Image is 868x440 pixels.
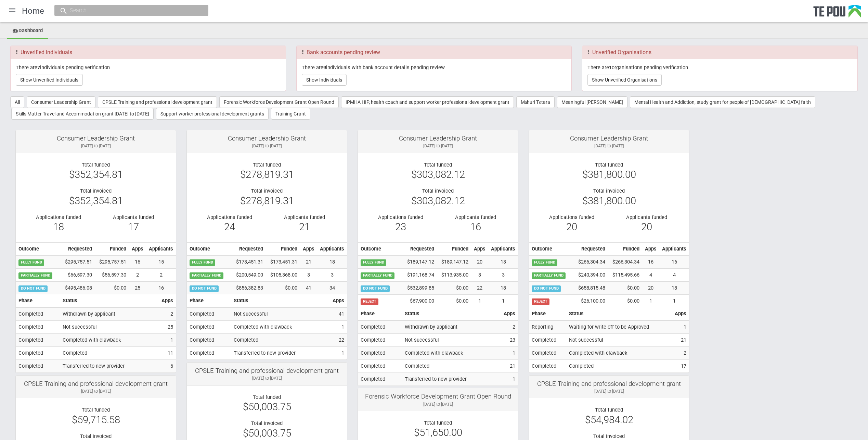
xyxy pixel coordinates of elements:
[358,360,402,373] td: Completed
[402,307,501,320] th: Status
[642,269,659,282] td: 4
[529,334,566,347] td: Completed
[16,334,60,347] td: Completed
[187,321,231,334] td: Completed
[300,269,317,282] td: 3
[529,360,566,372] td: Completed
[401,242,437,255] th: Requested
[659,269,689,282] td: 4
[192,404,342,410] div: $50,003.75
[501,307,518,320] th: Apps
[402,373,501,386] td: Transferred to new provider
[659,295,689,307] td: 1
[672,360,689,372] td: 17
[534,198,684,204] div: $381,800.00
[26,214,91,220] div: Applications funded
[363,162,513,168] div: Total funded
[231,307,330,320] td: Not successful
[129,282,146,294] td: 25
[534,381,684,387] div: CPSLE Training and professional development grant
[534,388,684,394] div: [DATE] to [DATE]
[566,320,672,333] td: Waiting for write off to be Approved
[317,269,347,282] td: 3
[60,334,159,347] td: Completed with clawback
[98,96,217,108] button: CPSLE Training and professional development grant
[532,285,561,292] span: DO NOT FUND
[302,49,567,56] h3: Bank accounts pending review
[230,242,266,255] th: Requested
[401,282,437,295] td: $532,899.85
[146,242,176,255] th: Applicants
[300,255,317,268] td: 21
[16,64,281,71] p: There are individuals pending verification
[197,224,262,230] div: 24
[16,360,60,372] td: Completed
[572,282,608,295] td: $658,815.48
[16,49,281,56] h3: Unverified Individuals
[363,135,513,142] div: Consumer Leadership Grant
[21,433,171,439] div: Total invoiced
[10,96,24,108] button: All
[642,282,659,295] td: 20
[60,307,159,320] td: Withdrawn by applicant
[358,347,402,360] td: Completed
[187,334,231,347] td: Completed
[330,307,347,320] td: 41
[146,282,176,294] td: 16
[572,255,608,268] td: $266,304.34
[361,285,390,292] span: DO NOT FUND
[317,255,347,268] td: 18
[532,298,549,305] span: REJECT
[471,242,488,255] th: Apps
[672,347,689,360] td: 2
[231,321,330,334] td: Completed with clawback
[659,255,689,268] td: 16
[60,294,159,307] th: Status
[363,420,513,426] div: Total funded
[330,347,347,359] td: 1
[192,162,342,168] div: Total funded
[402,360,501,373] td: Completed
[26,224,91,230] div: 18
[471,255,488,268] td: 20
[95,282,129,294] td: $0.00
[363,188,513,194] div: Total invoiced
[16,242,59,255] th: Outcome
[501,334,518,347] td: 23
[21,143,171,149] div: [DATE] to [DATE]
[7,24,48,39] a: Dashboard
[266,242,300,255] th: Funded
[368,224,433,230] div: 23
[95,269,129,282] td: $56,597.30
[361,259,386,266] span: FULLY FUND
[471,282,488,295] td: 22
[190,259,215,266] span: FULLY FUND
[330,321,347,334] td: 1
[501,373,518,386] td: 1
[572,242,608,255] th: Requested
[21,198,171,204] div: $352,354.81
[566,334,672,347] td: Not successful
[156,108,269,120] button: Support worker professional development grants
[192,135,342,142] div: Consumer Leadership Grant
[21,388,171,394] div: [DATE] to [DATE]
[572,295,608,307] td: $26,100.00
[358,307,402,320] th: Phase
[317,282,347,294] td: 34
[159,360,176,372] td: 6
[501,347,518,360] td: 1
[21,171,171,178] div: $352,354.81
[402,347,501,360] td: Completed with clawback
[471,269,488,282] td: 3
[534,135,684,142] div: Consumer Leadership Grant
[672,334,689,347] td: 21
[642,255,659,268] td: 16
[363,171,513,178] div: $303,082.12
[190,285,219,292] span: DO NOT FUND
[330,334,347,347] td: 22
[630,96,815,108] button: Mental Health and Addiction, study grant for people of [DEMOGRAPHIC_DATA] faith
[402,320,501,333] td: Withdrawn by applicant
[266,255,300,268] td: $173,451.31
[187,294,231,307] th: Phase
[488,255,518,268] td: 13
